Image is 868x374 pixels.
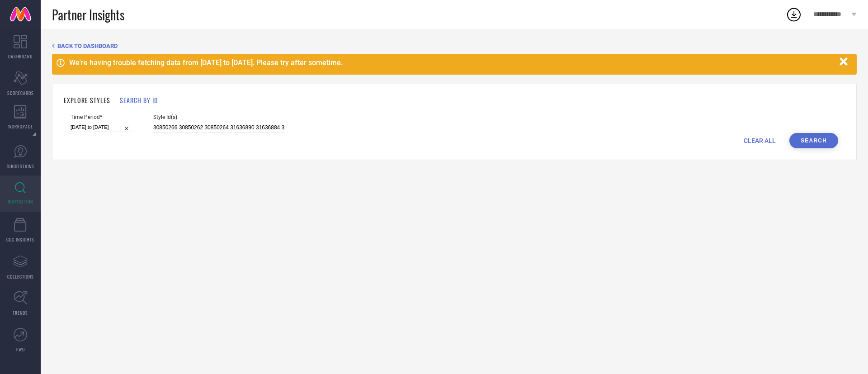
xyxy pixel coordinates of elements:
input: Enter comma separated style ids e.g. 12345, 67890 [153,123,284,133]
span: SCORECARDS [7,90,34,96]
h1: SEARCH BY ID [120,95,158,105]
span: BACK TO DASHBOARD [57,43,118,49]
span: COLLECTIONS [7,273,34,280]
div: Back TO Dashboard [52,43,857,49]
span: SUGGESTIONS [7,163,34,170]
button: Search [789,133,838,148]
span: Partner Insights [52,5,124,24]
span: Style Id(s) [153,114,284,120]
h1: EXPLORE STYLES [64,95,110,105]
span: DASHBOARD [8,53,33,60]
span: Time Period* [71,114,133,120]
span: CLEAR ALL [744,137,776,144]
div: We're having trouble fetching data from [DATE] to [DATE]. Please try after sometime. [69,58,835,67]
span: INSPIRATION [8,198,33,205]
span: WORKSPACE [8,123,33,130]
span: CDC INSIGHTS [6,236,34,243]
div: Open download list [786,6,802,23]
input: Select time period [71,123,133,132]
span: FWD [16,346,25,353]
span: TRENDS [13,309,28,316]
